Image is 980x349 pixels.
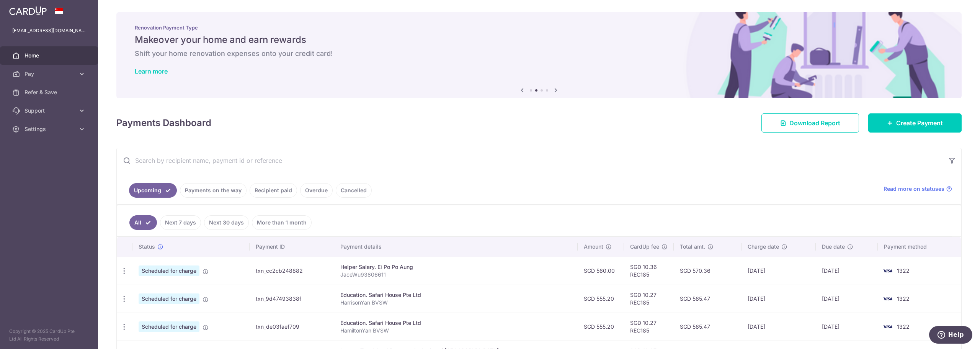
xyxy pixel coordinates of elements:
span: Scheduled for charge [139,293,199,304]
a: Overdue [300,183,333,198]
div: Education. Safari House Pte Ltd [340,319,572,327]
span: CardUp fee [630,243,659,251]
span: Create Payment [896,118,943,128]
a: More than 1 month [252,215,312,230]
td: txn_de03faef709 [250,313,334,341]
td: SGD 10.27 REC185 [624,285,674,313]
div: Education. Safari House Pte Ltd [340,291,572,299]
a: Read more on statuses [884,185,952,193]
h5: Makeover your home and earn rewards [135,34,943,46]
a: Create Payment [868,113,962,133]
span: Total amt. [680,243,705,251]
td: SGD 570.36 [674,257,742,285]
span: Amount [584,243,603,251]
td: [DATE] [742,313,816,341]
a: Cancelled [336,183,372,198]
a: Download Report [761,113,859,133]
td: SGD 555.20 [578,313,624,341]
span: Pay [24,70,75,78]
span: Read more on statuses [884,185,944,193]
span: Due date [822,243,845,251]
td: SGD 560.00 [578,257,624,285]
span: Support [24,107,75,115]
span: Scheduled for charge [139,265,199,276]
p: Renovation Payment Type [135,25,943,31]
span: Settings [24,125,75,133]
a: All [129,215,157,230]
img: CardUp [9,6,47,15]
a: Learn more [135,67,168,75]
td: [DATE] [742,285,816,313]
td: [DATE] [742,257,816,285]
iframe: Opens a widget where you can find more information [929,326,972,345]
span: 1322 [897,323,910,330]
td: [DATE] [816,257,878,285]
img: Bank Card [880,322,895,331]
img: Renovation banner [116,12,962,98]
th: Payment details [334,237,578,257]
span: 1322 [897,267,910,274]
span: Home [24,52,75,59]
td: SGD 565.47 [674,285,742,313]
p: HarrisonYan BVSW [340,299,572,306]
td: SGD 10.36 REC185 [624,257,674,285]
td: [DATE] [816,285,878,313]
a: Upcoming [129,183,177,198]
a: Next 30 days [204,215,249,230]
span: Charge date [748,243,779,251]
th: Payment method [878,237,961,257]
p: HamiltonYan BVSW [340,327,572,334]
a: Next 7 days [160,215,201,230]
input: Search by recipient name, payment id or reference [117,148,943,173]
th: Payment ID [250,237,334,257]
td: txn_9d47493838f [250,285,334,313]
td: [DATE] [816,313,878,341]
p: [EMAIL_ADDRESS][DOMAIN_NAME] [12,27,86,34]
span: Scheduled for charge [139,321,199,332]
td: SGD 555.20 [578,285,624,313]
a: Payments on the way [180,183,247,198]
td: txn_cc2cb248882 [250,257,334,285]
img: Bank Card [880,266,895,275]
a: Recipient paid [250,183,297,198]
p: JaceWu93806611 [340,271,572,279]
img: Bank Card [880,294,895,303]
div: Helper Salary. Ei Po Po Aung [340,263,572,271]
span: Status [139,243,155,251]
span: Download Report [789,118,840,128]
h6: Shift your home renovation expenses onto your credit card! [135,49,943,58]
span: 1322 [897,295,910,302]
td: SGD 10.27 REC185 [624,313,674,341]
span: Refer & Save [24,88,75,96]
td: SGD 565.47 [674,313,742,341]
h4: Payments Dashboard [116,116,211,130]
